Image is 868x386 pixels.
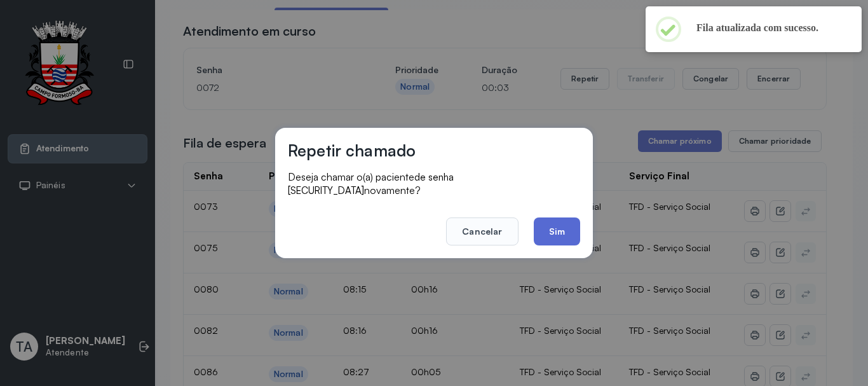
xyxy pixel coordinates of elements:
button: Sim [534,217,580,245]
h2: Fila atualizada com sucesso. [696,22,841,34]
button: Cancelar [446,217,518,245]
p: Deseja chamar o(a) paciente novamente? [288,170,580,197]
h3: Repetir chamado [288,141,416,160]
span: de senha [SECURITY_DATA] [288,171,454,196]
